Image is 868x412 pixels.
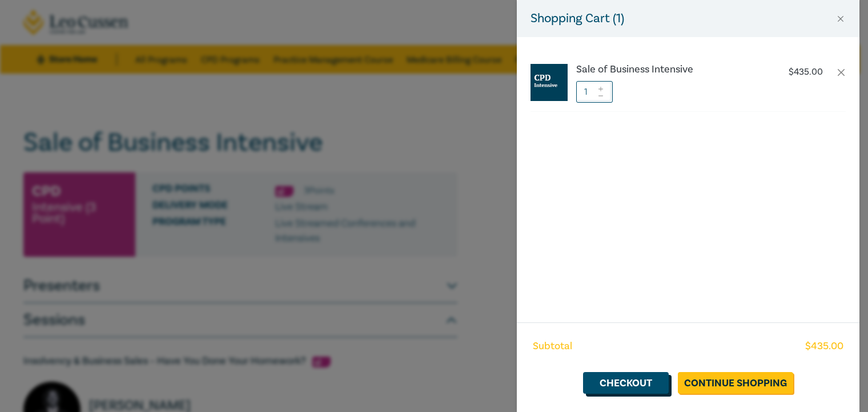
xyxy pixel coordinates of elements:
input: 1 [576,81,613,103]
h5: Shopping Cart ( 1 ) [531,9,624,28]
p: $ 435.00 [789,67,823,78]
a: Sale of Business Intensive [576,64,766,75]
img: CPD%20Intensive.jpg [531,64,568,101]
a: Checkout [583,372,669,394]
span: Subtotal [533,339,572,354]
span: $ 435.00 [805,339,843,354]
a: Continue Shopping [678,372,793,394]
button: Close [835,14,846,24]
